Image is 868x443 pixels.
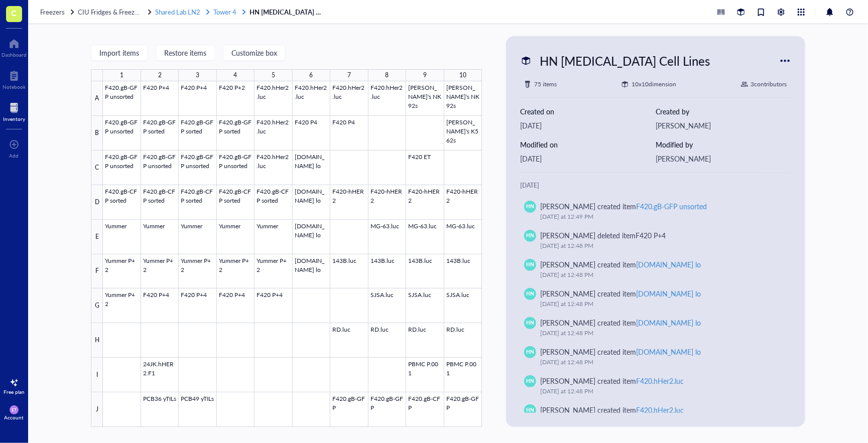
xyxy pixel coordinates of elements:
div: [PERSON_NAME] deleted item [540,230,666,241]
div: 10 x 10 dimension [632,79,676,89]
span: Freezers [40,7,65,17]
div: HN [MEDICAL_DATA] Cell Lines [535,50,714,71]
div: [DATE] at 12:48 PM [540,299,779,309]
div: [DOMAIN_NAME] lo [637,318,701,328]
div: [PERSON_NAME] created item [540,404,684,415]
div: Modified on [520,139,656,150]
div: Created by [656,106,791,117]
div: H [91,323,103,358]
div: F [91,254,103,289]
button: Customize box [223,45,286,61]
span: CIU Fridges & Freezers [78,7,144,17]
span: Restore items [164,49,206,57]
div: [PERSON_NAME] created item [540,288,701,299]
div: 1 [120,69,123,81]
div: [DATE] at 12:48 PM [540,328,779,338]
div: [PERSON_NAME] [656,153,791,164]
button: Restore items [156,45,215,61]
a: HN[PERSON_NAME] created itemF420.gB-GFP unsorted[DATE] at 12:49 PM [520,197,791,226]
div: [DOMAIN_NAME] lo [637,259,701,269]
div: [PERSON_NAME] created item [540,346,701,357]
div: [DATE] [520,153,656,164]
div: E [91,220,103,254]
a: Dashboard [2,36,27,58]
div: [PERSON_NAME] [656,120,791,131]
span: HN [527,261,534,268]
div: [DATE] at 12:48 PM [540,357,779,367]
a: HN[PERSON_NAME] created item[DOMAIN_NAME] lo[DATE] at 12:48 PM [520,313,791,342]
div: Account [5,414,24,420]
span: Shared Lab LN2 [155,7,200,17]
div: [DATE] at 12:48 PM [540,270,779,280]
div: Modified by [656,139,791,150]
div: 6 [310,69,313,81]
div: C [91,151,103,185]
div: Add [10,153,19,159]
a: CIU Fridges & Freezers [78,8,153,17]
a: Notebook [3,68,26,90]
div: 2 [158,69,162,81]
span: HN [527,348,534,356]
a: HN[PERSON_NAME] created itemF420.hHer2.luc [520,400,791,429]
a: HN[PERSON_NAME] created item[DOMAIN_NAME] lo[DATE] at 12:48 PM [520,284,791,313]
a: HN[PERSON_NAME] created itemF420.hHer2.luc[DATE] at 12:48 PM [520,371,791,400]
div: 3 [196,69,199,81]
div: Dashboard [2,52,27,58]
div: Inventory [3,116,25,122]
div: 3 contributor s [751,79,787,89]
div: F420 P+4 [636,230,666,240]
span: HN [527,319,534,327]
div: 7 [347,69,351,81]
div: F420.gB-GFP unsorted [637,201,707,211]
div: 75 items [534,79,557,89]
span: Customize box [231,49,277,57]
div: [PERSON_NAME] created item [540,375,684,386]
div: 10 [459,69,466,81]
a: HN[PERSON_NAME] created item[DOMAIN_NAME] lo[DATE] at 12:48 PM [520,255,791,284]
div: 9 [423,69,427,81]
span: C [12,7,17,19]
span: HN [527,406,534,414]
span: Import items [99,49,139,57]
div: [PERSON_NAME] created item [540,259,701,270]
a: Freezers [40,8,76,17]
a: HN [MEDICAL_DATA] Cell Lines [250,8,325,17]
span: HN [527,203,534,210]
button: Import items [91,45,148,61]
a: Shared Lab LN2Tower 4 [155,8,247,17]
div: D [91,185,103,220]
div: A [91,81,103,116]
span: Tower 4 [213,7,236,17]
div: 8 [386,69,389,81]
div: Free plan [4,389,25,395]
div: Notebook [3,84,26,90]
div: F420.hHer2.luc [637,376,684,386]
div: [DOMAIN_NAME] lo [637,288,701,299]
a: HN[PERSON_NAME] created item[DOMAIN_NAME] lo[DATE] at 12:48 PM [520,342,791,371]
div: [PERSON_NAME] created item [540,201,707,212]
span: HN [527,290,534,298]
div: [DATE] at 12:48 PM [540,241,779,251]
div: Created on [520,106,656,117]
span: HN [527,232,534,239]
div: I [91,358,103,392]
div: J [91,392,103,427]
div: 5 [272,69,275,81]
div: [DATE] [520,181,791,191]
div: [PERSON_NAME] created item [540,317,701,328]
div: G [91,288,103,323]
a: Inventory [3,100,25,122]
span: ET [12,407,16,412]
div: [DATE] at 12:48 PM [540,386,779,396]
div: [DATE] at 12:49 PM [540,212,779,222]
div: [DATE] [520,120,656,131]
div: B [91,116,103,151]
div: 4 [234,69,237,81]
div: [DOMAIN_NAME] lo [637,347,701,357]
div: F420.hHer2.luc [637,405,684,415]
span: HN [527,377,534,385]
